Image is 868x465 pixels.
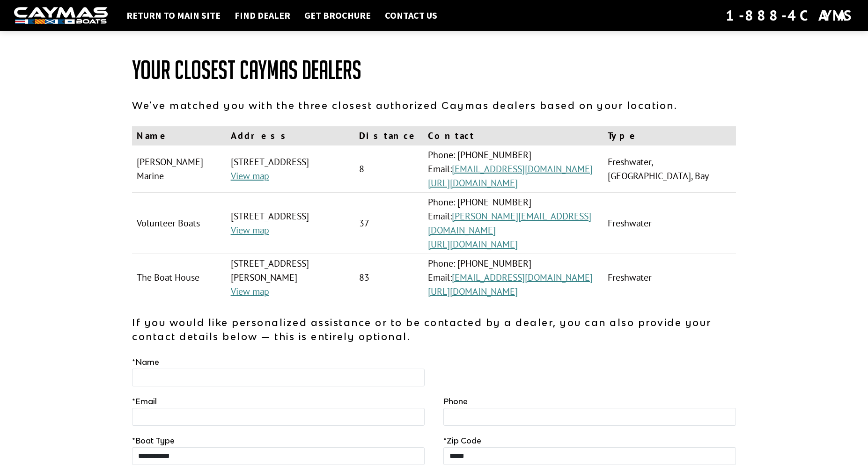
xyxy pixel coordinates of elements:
td: [STREET_ADDRESS] [226,193,354,254]
a: Find Dealer [230,9,295,22]
label: Boat Type [132,435,175,446]
td: 37 [354,193,423,254]
td: The Boat House [132,254,226,301]
a: Return to main site [122,9,225,22]
th: Address [226,126,354,145]
a: View map [231,285,269,298]
td: Phone: [PHONE_NUMBER] Email: [423,193,603,254]
label: Name [132,356,159,368]
td: [STREET_ADDRESS] [226,145,354,193]
p: We've matched you with the three closest authorized Caymas dealers based on your location. [132,98,736,112]
td: Freshwater [603,254,736,301]
a: [PERSON_NAME][EMAIL_ADDRESS][DOMAIN_NAME] [428,210,591,236]
h1: Your Closest Caymas Dealers [132,56,736,84]
td: 83 [354,254,423,301]
td: Phone: [PHONE_NUMBER] Email: [423,254,603,301]
td: Freshwater, [GEOGRAPHIC_DATA], Bay [603,145,736,193]
label: Zip Code [443,435,481,446]
td: Phone: [PHONE_NUMBER] Email: [423,145,603,193]
a: [EMAIL_ADDRESS][DOMAIN_NAME] [452,271,593,283]
th: Distance [354,126,423,145]
a: View map [231,224,269,236]
img: white-logo-c9c8dbefe5ff5ceceb0f0178aa75bf4bb51f6bca0971e226c86eb53dfe498488.png [14,7,108,24]
td: Volunteer Boats [132,193,226,254]
td: Freshwater [603,193,736,254]
td: [PERSON_NAME] Marine [132,145,226,193]
td: 8 [354,145,423,193]
p: If you would like personalized assistance or to be contacted by a dealer, you can also provide yo... [132,315,736,343]
th: Name [132,126,226,145]
td: [STREET_ADDRESS][PERSON_NAME] [226,254,354,301]
label: Phone [443,396,468,407]
th: Type [603,126,736,145]
a: [URL][DOMAIN_NAME] [428,285,518,298]
label: Email [132,396,157,407]
a: View map [231,170,269,182]
a: [URL][DOMAIN_NAME] [428,177,518,189]
th: Contact [423,126,603,145]
a: Contact Us [380,9,442,22]
div: 1-888-4CAYMAS [726,5,854,26]
a: Get Brochure [300,9,375,22]
a: [EMAIL_ADDRESS][DOMAIN_NAME] [452,163,593,175]
a: [URL][DOMAIN_NAME] [428,238,518,250]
